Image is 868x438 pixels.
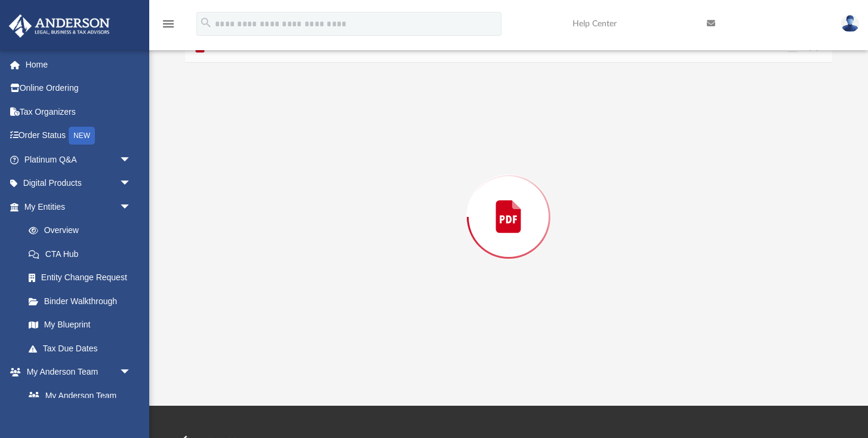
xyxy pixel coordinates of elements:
a: CTA Hub [17,242,149,266]
img: Anderson Advisors Platinum Portal [5,14,113,38]
a: My Blueprint [17,313,143,337]
div: Preview [185,31,832,371]
i: menu [161,17,176,31]
span: arrow_drop_down [119,360,143,385]
a: Order StatusNEW [8,124,149,148]
a: Binder Walkthrough [17,289,149,313]
a: Online Ordering [8,76,149,100]
img: User Pic [841,15,859,32]
span: arrow_drop_down [119,171,143,196]
a: Tax Due Dates [17,336,149,360]
a: Platinum Q&Aarrow_drop_down [8,148,149,171]
a: Tax Organizers [8,100,149,124]
a: My Anderson Team [17,384,137,408]
a: Home [8,53,149,76]
i: search [199,16,213,29]
a: Entity Change Request [17,266,149,290]
a: Overview [17,219,149,243]
a: My Entitiesarrow_drop_down [8,195,149,219]
a: Digital Productsarrow_drop_down [8,171,149,195]
div: NEW [69,127,95,145]
a: My Anderson Teamarrow_drop_down [8,360,143,384]
a: menu [161,23,176,31]
span: arrow_drop_down [119,195,143,219]
span: arrow_drop_down [119,148,143,172]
